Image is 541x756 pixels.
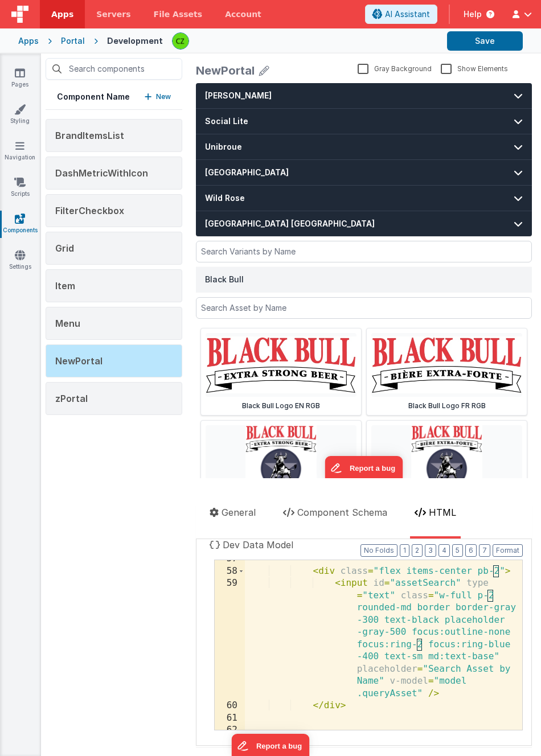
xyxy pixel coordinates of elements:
[55,280,75,291] span: Item
[145,91,171,102] button: New
[61,35,85,47] div: Portal
[10,318,161,327] p: Black Bull Logo EN RGB
[464,9,482,20] span: Help
[385,9,430,20] span: AI Assistant
[441,63,508,73] label: Show Elements
[438,544,450,557] button: 4
[400,544,409,557] button: 1
[129,373,207,397] iframe: Marker.io feedback button
[107,35,163,47] div: Development
[360,544,397,557] button: No Folds
[9,58,46,69] span: Unibroue
[55,243,74,254] span: Grid
[223,539,293,550] span: Dev Data Model
[55,393,88,404] span: zPortal
[57,91,130,102] h5: Component Name
[55,167,148,179] span: DashMetricWithIcon
[46,58,182,80] input: Search components
[9,32,52,44] span: Social Lite
[9,135,179,146] span: [GEOGRAPHIC_DATA] [GEOGRAPHIC_DATA]
[55,318,80,329] span: Menu
[9,191,327,202] div: Black Bull
[465,544,477,557] button: 6
[175,250,326,314] img: Black Bull Logo FR RGB
[175,318,326,327] p: Black Bull Logo FR RGB
[479,544,490,557] button: 7
[215,712,245,725] div: 61
[9,7,76,18] span: [PERSON_NAME]
[51,9,73,20] span: Apps
[55,130,124,141] span: BrandItemsList
[96,9,130,20] span: Servers
[358,63,432,73] label: Gray Background
[222,507,256,518] span: General
[452,544,463,557] button: 5
[215,565,245,578] div: 58
[9,84,93,95] span: [GEOGRAPHIC_DATA]
[215,700,245,712] div: 60
[18,35,39,47] div: Apps
[425,544,436,557] button: 3
[215,577,245,700] div: 59
[215,724,245,737] div: 62
[9,109,49,121] span: Wild Rose
[55,355,103,367] span: NewPortal
[493,544,523,557] button: Format
[55,205,124,216] span: FilterCheckbox
[175,342,326,406] img: Black Bull wBull FR RGB
[429,507,456,518] span: HTML
[365,5,437,24] button: AI Assistant
[173,33,188,49] img: b4a104e37d07c2bfba7c0e0e4a273d04
[10,250,161,314] img: Black Bull Logo EN RGB
[10,342,161,406] img: Black Bull wBull EN RGB
[297,507,387,518] span: Component Schema
[156,91,171,102] p: New
[196,63,255,79] div: NewPortal
[154,9,203,20] span: File Assets
[412,544,423,557] button: 2
[447,31,523,51] button: Save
